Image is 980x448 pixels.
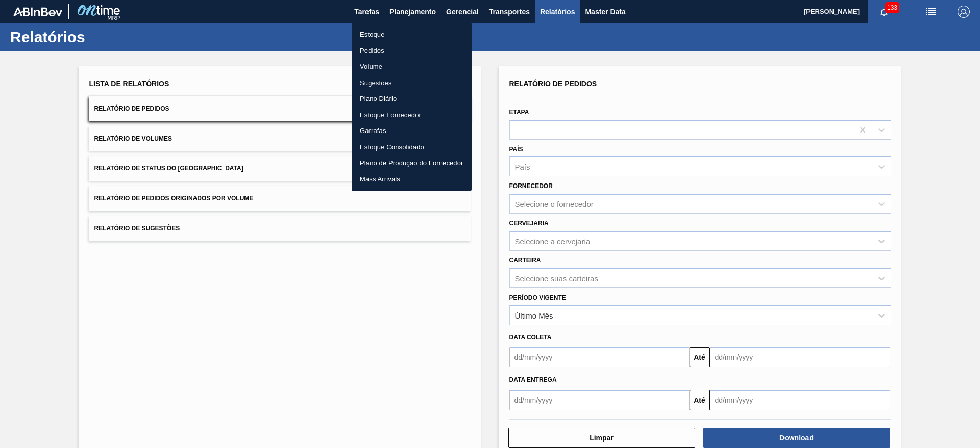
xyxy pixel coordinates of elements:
[352,155,472,171] a: Plano de Produção do Fornecedor
[352,123,472,139] a: Garrafas
[352,27,472,43] a: Estoque
[352,139,472,155] a: Estoque Consolidado
[352,75,472,91] a: Sugestões
[352,107,472,123] a: Estoque Fornecedor
[352,59,472,75] a: Volume
[352,171,472,188] a: Mass Arrivals
[352,91,472,107] a: Plano Diário
[352,43,472,59] a: Pedidos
